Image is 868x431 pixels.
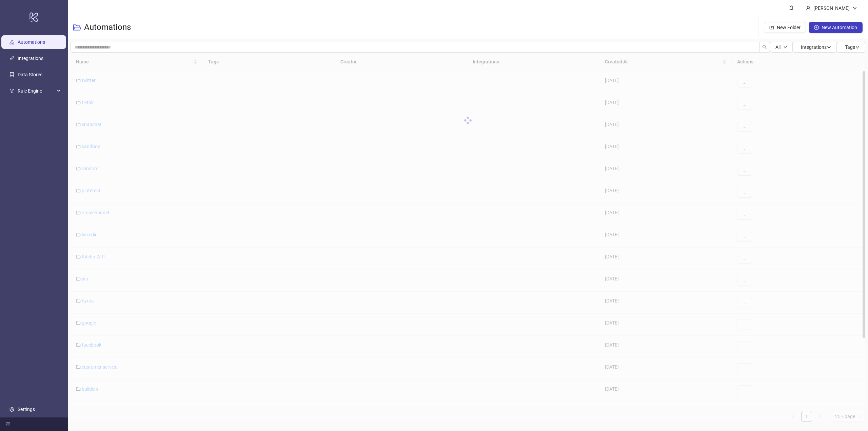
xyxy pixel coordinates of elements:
a: Data Stores [18,72,42,77]
span: down [855,45,860,50]
button: Alldown [770,42,793,53]
span: menu-fold [5,422,10,427]
button: New Folder [764,22,806,33]
span: New Folder [777,25,801,30]
span: All [775,44,781,50]
button: Integrationsdown [793,42,837,53]
h3: Automations [84,22,131,33]
span: Integrations [801,44,831,50]
span: down [852,6,857,11]
a: Settings [18,407,35,412]
button: Tagsdown [837,42,865,53]
span: down [783,45,787,49]
span: search [762,45,767,50]
span: Tags [845,44,860,50]
span: folder-add [769,25,774,30]
a: Automations [18,39,45,45]
button: New Automation [809,22,863,33]
span: plus-circle [814,25,819,30]
span: down [827,45,831,50]
div: [PERSON_NAME] [811,4,852,12]
span: user [806,6,811,11]
a: Integrations [18,56,43,61]
span: folder-open [73,23,81,32]
span: New Automation [822,25,857,30]
span: bell [789,5,794,10]
span: Rule Engine [18,84,55,98]
span: fork [9,89,14,93]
